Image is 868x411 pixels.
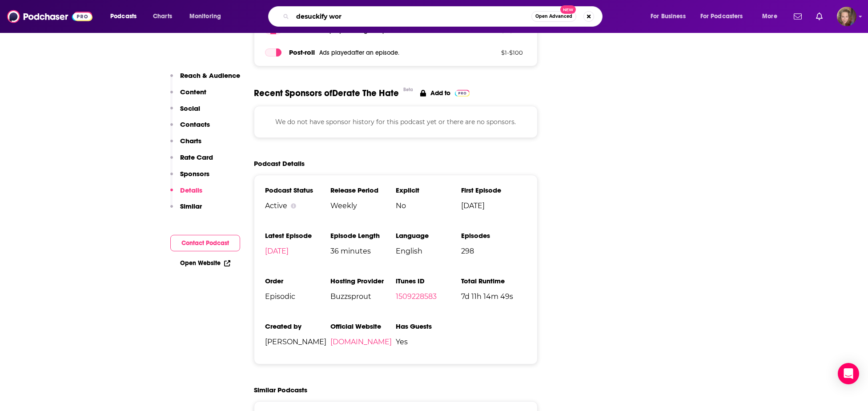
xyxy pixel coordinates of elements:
[153,10,172,23] span: Charts
[330,231,396,240] h3: Episode Length
[170,88,206,104] button: Content
[461,247,526,255] span: 298
[170,120,210,137] button: Contacts
[560,5,576,14] span: New
[396,247,461,255] span: English
[330,247,396,255] span: 36 minutes
[170,153,213,169] button: Rate Card
[170,104,200,121] button: Social
[430,89,450,97] p: Add to
[651,10,686,23] span: For Business
[396,231,461,240] h3: Language
[756,9,788,24] button: open menu
[762,10,777,23] span: More
[265,338,330,346] span: [PERSON_NAME]
[147,9,177,24] a: Charts
[180,169,209,178] p: Sponsors
[420,88,470,99] a: Add to
[535,14,572,19] span: Open Advanced
[289,48,315,56] span: Post -roll
[837,7,856,26] img: User Profile
[330,338,392,346] a: [DOMAIN_NAME]
[461,292,526,301] span: 7d 11h 14m 49s
[330,292,396,301] span: Buzzsprout
[265,117,526,127] p: We do not have sponsor history for this podcast yet or there are no sponsors.
[465,49,523,56] p: $ 1 - $ 100
[396,322,461,330] h3: Has Guests
[183,9,233,24] button: open menu
[277,6,611,27] div: Search podcasts, credits, & more...
[396,292,437,301] a: 1509228583
[265,231,330,240] h3: Latest Episode
[180,153,213,161] p: Rate Card
[461,201,526,210] span: [DATE]
[265,247,289,255] a: [DATE]
[531,11,576,22] button: Open AdvancedNew
[455,90,470,97] img: Pro Logo
[644,9,697,24] button: open menu
[330,322,396,330] h3: Official Website
[396,277,461,285] h3: iTunes ID
[180,137,201,145] p: Charts
[293,9,531,24] input: Search podcasts, credits, & more...
[330,277,396,285] h3: Hosting Provider
[170,137,201,153] button: Charts
[265,322,330,330] h3: Created by
[110,10,137,23] span: Podcasts
[265,292,330,301] span: Episodic
[330,186,396,194] h3: Release Period
[104,9,148,24] button: open menu
[180,88,206,96] p: Content
[396,201,461,210] span: No
[812,9,826,24] a: Show notifications dropdown
[254,159,305,168] h2: Podcast Details
[265,186,330,194] h3: Podcast Status
[170,186,202,202] button: Details
[330,201,396,210] span: Weekly
[265,277,330,285] h3: Order
[7,8,92,25] img: Podchaser - Follow, Share and Rate Podcasts
[180,202,202,210] p: Similar
[189,10,221,23] span: Monitoring
[180,71,240,80] p: Reach & Audience
[170,71,240,88] button: Reach & Audience
[170,202,202,218] button: Similar
[254,88,399,99] span: Recent Sponsors of Derate The Hate
[180,186,202,194] p: Details
[265,201,330,210] div: Active
[695,9,756,24] button: open menu
[180,259,230,267] a: Open Website
[790,9,805,24] a: Show notifications dropdown
[837,7,856,26] button: Show profile menu
[403,87,413,93] div: Beta
[170,169,209,186] button: Sponsors
[838,363,859,384] div: Open Intercom Messenger
[461,231,526,240] h3: Episodes
[461,277,526,285] h3: Total Runtime
[461,186,526,194] h3: First Episode
[319,49,399,56] span: Ads played after an episode .
[700,10,743,23] span: For Podcasters
[396,186,461,194] h3: Explicit
[396,338,461,346] span: Yes
[180,104,200,113] p: Social
[180,120,210,129] p: Contacts
[170,235,240,251] button: Contact Podcast
[254,386,307,394] h2: Similar Podcasts
[837,7,856,26] span: Logged in as smcclure267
